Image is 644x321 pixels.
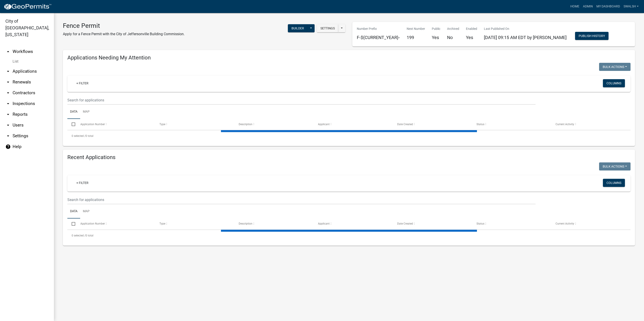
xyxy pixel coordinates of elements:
[80,123,105,126] span: Application Number
[80,204,92,219] a: Map
[551,218,631,229] datatable-header-cell: Current Activity
[575,32,609,40] button: Publish History
[67,96,536,105] input: Search for applications
[407,35,425,40] h5: 199
[80,105,92,119] a: Map
[476,123,484,126] span: Status
[581,2,595,11] a: Admin
[76,119,155,130] datatable-header-cell: Application Number
[318,123,330,126] span: Applicant
[80,222,105,225] span: Application Number
[484,35,567,40] span: [DATE] 09:15 AM EDT by [PERSON_NAME]
[551,119,631,130] datatable-header-cell: Current Activity
[314,119,393,130] datatable-header-cell: Applicant
[447,26,459,31] p: Archived
[357,26,400,31] p: Number Prefix
[67,55,631,61] h4: Applications Needing My Attention
[63,31,185,37] p: Apply for a Fence Permit with the City of Jeffersonville Building Commission.
[466,35,477,40] h5: Yes
[599,162,631,170] button: Bulk Actions
[432,26,440,31] p: Public
[63,22,185,30] h3: Fence Permit
[472,218,551,229] datatable-header-cell: Status
[5,144,11,149] i: help
[5,79,11,85] i: arrow_drop_down
[432,35,440,40] h5: Yes
[603,79,625,87] button: Columns
[472,119,551,130] datatable-header-cell: Status
[5,101,11,106] i: arrow_drop_down
[155,119,234,130] datatable-header-cell: Type
[67,105,80,119] a: Data
[67,195,536,204] input: Search for applications
[67,230,631,241] div: 0 total
[288,24,308,32] button: Builder
[556,222,574,225] span: Current Activity
[5,49,11,54] i: arrow_drop_up
[318,222,330,225] span: Applicant
[575,35,609,38] wm-modal-confirm: Workflow Publish History
[73,179,92,187] a: + Filter
[72,134,86,138] span: 0 selected /
[5,122,11,128] i: arrow_drop_down
[393,119,472,130] datatable-header-cell: Date Created
[159,222,165,225] span: Type
[317,24,338,32] button: Settings
[569,2,581,11] a: Home
[397,222,413,225] span: Date Created
[67,119,76,130] datatable-header-cell: Select
[603,179,625,187] button: Columns
[447,35,459,40] h5: No
[476,222,484,225] span: Status
[556,123,574,126] span: Current Activity
[239,123,252,126] span: Description
[407,26,425,31] p: Next Number
[67,154,631,161] h4: Recent Applications
[73,79,92,87] a: + Filter
[239,222,252,225] span: Description
[5,112,11,117] i: arrow_drop_down
[67,204,80,219] a: Data
[234,218,314,229] datatable-header-cell: Description
[357,35,400,40] h5: F-${CURRENT_YEAR}-
[234,119,314,130] datatable-header-cell: Description
[5,133,11,139] i: arrow_drop_down
[5,69,11,74] i: arrow_drop_down
[5,90,11,96] i: arrow_drop_down
[72,234,86,237] span: 0 selected /
[484,26,567,31] p: Last Published On
[397,123,413,126] span: Date Created
[76,218,155,229] datatable-header-cell: Application Number
[159,123,165,126] span: Type
[67,130,631,142] div: 0 total
[155,218,234,229] datatable-header-cell: Type
[622,2,640,11] a: swalsh
[67,218,76,229] datatable-header-cell: Select
[314,218,393,229] datatable-header-cell: Applicant
[595,2,622,11] a: My Dashboard
[466,26,477,31] p: Enabled
[599,63,631,71] button: Bulk Actions
[393,218,472,229] datatable-header-cell: Date Created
